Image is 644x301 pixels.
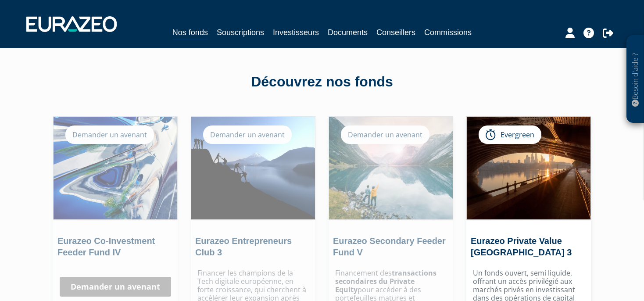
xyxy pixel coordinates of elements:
div: Evergreen [479,125,541,144]
div: Demander un avenant [203,125,292,144]
a: Eurazeo Entrepreneurs Club 3 [195,236,292,257]
a: Eurazeo Co-Investment Feeder Fund IV [57,236,155,257]
img: Eurazeo Private Value Europe 3 [467,117,590,219]
a: Eurazeo Private Value [GEOGRAPHIC_DATA] 3 [471,236,572,257]
img: Eurazeo Co-Investment Feeder Fund IV [54,117,177,219]
div: Demander un avenant [341,125,429,144]
img: Eurazeo Entrepreneurs Club 3 [191,117,315,219]
div: Découvrez nos fonds [72,72,572,92]
a: Demander un avenant [60,277,171,297]
a: Investisseurs [273,26,319,39]
div: Demander un avenant [65,125,154,144]
a: Nos fonds [172,26,208,40]
img: 1732889491-logotype_eurazeo_blanc_rvb.png [26,16,117,32]
img: Eurazeo Secondary Feeder Fund V [329,117,453,219]
strong: transactions secondaires du Private Equity [335,268,436,294]
a: Commissions [424,26,472,39]
a: Eurazeo Secondary Feeder Fund V [333,236,446,257]
a: Conseillers [376,26,415,39]
a: Documents [328,26,368,39]
a: Souscriptions [217,26,264,39]
p: Besoin d'aide ? [630,40,640,119]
